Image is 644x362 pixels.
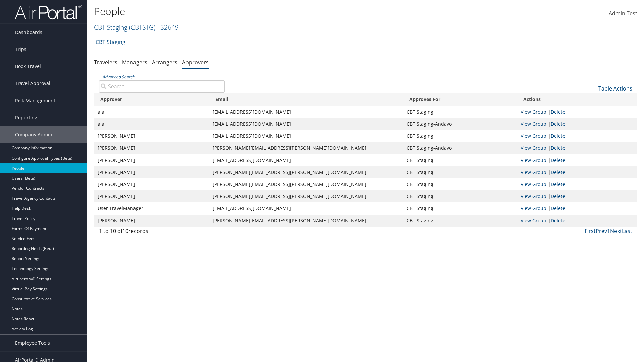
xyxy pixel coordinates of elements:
[403,178,517,190] td: CBT Staging
[598,85,632,92] a: Table Actions
[607,227,610,235] a: 1
[551,145,565,151] a: Delete
[182,59,209,66] a: Approvers
[94,4,456,18] h1: People
[152,59,177,66] a: Arrangers
[403,202,517,215] td: CBT Staging
[403,166,517,178] td: CBT Staging
[209,93,403,106] th: Email: activate to sort column ascending
[521,157,546,163] a: View Approver's Group
[551,133,565,139] a: Delete
[129,23,155,32] span: ( CBTSTG )
[96,35,125,49] a: CBT Staging
[521,181,546,187] a: View Approver's Group
[209,215,403,227] td: [PERSON_NAME][EMAIL_ADDRESS][PERSON_NAME][DOMAIN_NAME]
[610,227,622,235] a: Next
[94,154,209,166] td: [PERSON_NAME]
[209,130,403,142] td: [EMAIL_ADDRESS][DOMAIN_NAME]
[517,118,637,130] td: |
[403,130,517,142] td: CBT Staging
[102,74,135,80] a: Advanced Search
[122,59,147,66] a: Managers
[15,24,42,41] span: Dashboards
[94,166,209,178] td: [PERSON_NAME]
[15,335,50,351] span: Employee Tools
[517,215,637,227] td: |
[517,154,637,166] td: |
[609,10,637,17] span: Admin Test
[596,227,607,235] a: Prev
[403,190,517,202] td: CBT Staging
[551,109,565,115] a: Delete
[15,75,50,92] span: Travel Approval
[209,166,403,178] td: [PERSON_NAME][EMAIL_ADDRESS][PERSON_NAME][DOMAIN_NAME]
[15,109,37,126] span: Reporting
[517,106,637,118] td: |
[585,227,596,235] a: First
[209,202,403,215] td: [EMAIL_ADDRESS][DOMAIN_NAME]
[622,227,632,235] a: Last
[521,217,546,224] a: View Approver's Group
[94,93,209,106] th: Approver: activate to sort column descending
[517,142,637,154] td: |
[551,181,565,187] a: Delete
[403,106,517,118] td: CBT Staging
[551,193,565,199] a: Delete
[609,3,637,24] a: Admin Test
[155,23,181,32] span: , [ 32649 ]
[517,130,637,142] td: |
[403,154,517,166] td: CBT Staging
[517,93,637,106] th: Actions
[94,190,209,202] td: [PERSON_NAME]
[209,154,403,166] td: [EMAIL_ADDRESS][DOMAIN_NAME]
[122,227,128,235] span: 10
[403,118,517,130] td: CBT Staging-Andavo
[94,59,117,66] a: Travelers
[94,202,209,215] td: User TravelManager
[403,93,517,106] th: Approves For: activate to sort column ascending
[15,58,41,75] span: Book Travel
[15,4,82,20] img: airportal-logo.png
[209,178,403,190] td: [PERSON_NAME][EMAIL_ADDRESS][PERSON_NAME][DOMAIN_NAME]
[15,92,55,109] span: Risk Management
[209,106,403,118] td: [EMAIL_ADDRESS][DOMAIN_NAME]
[94,178,209,190] td: [PERSON_NAME]
[521,169,546,175] a: View Approver's Group
[521,145,546,151] a: View Approver's Group
[551,205,565,212] a: Delete
[403,142,517,154] td: CBT Staging-Andavo
[517,166,637,178] td: |
[521,193,546,199] a: View Approver's Group
[521,121,546,127] a: View Approver's Group
[551,157,565,163] a: Delete
[94,106,209,118] td: a a
[521,109,546,115] a: View Approver's Group
[99,80,225,93] input: Advanced Search
[99,227,225,238] div: 1 to 10 of records
[15,41,26,58] span: Trips
[551,217,565,224] a: Delete
[94,118,209,130] td: a a
[94,142,209,154] td: [PERSON_NAME]
[551,169,565,175] a: Delete
[517,190,637,202] td: |
[521,133,546,139] a: View Approver's Group
[517,202,637,215] td: |
[403,215,517,227] td: CBT Staging
[94,23,181,32] a: CBT Staging
[521,205,546,212] a: View Approver's Group
[209,142,403,154] td: [PERSON_NAME][EMAIL_ADDRESS][PERSON_NAME][DOMAIN_NAME]
[209,190,403,202] td: [PERSON_NAME][EMAIL_ADDRESS][PERSON_NAME][DOMAIN_NAME]
[15,126,52,143] span: Company Admin
[209,118,403,130] td: [EMAIL_ADDRESS][DOMAIN_NAME]
[551,121,565,127] a: Delete
[94,130,209,142] td: [PERSON_NAME]
[94,215,209,227] td: [PERSON_NAME]
[517,178,637,190] td: |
